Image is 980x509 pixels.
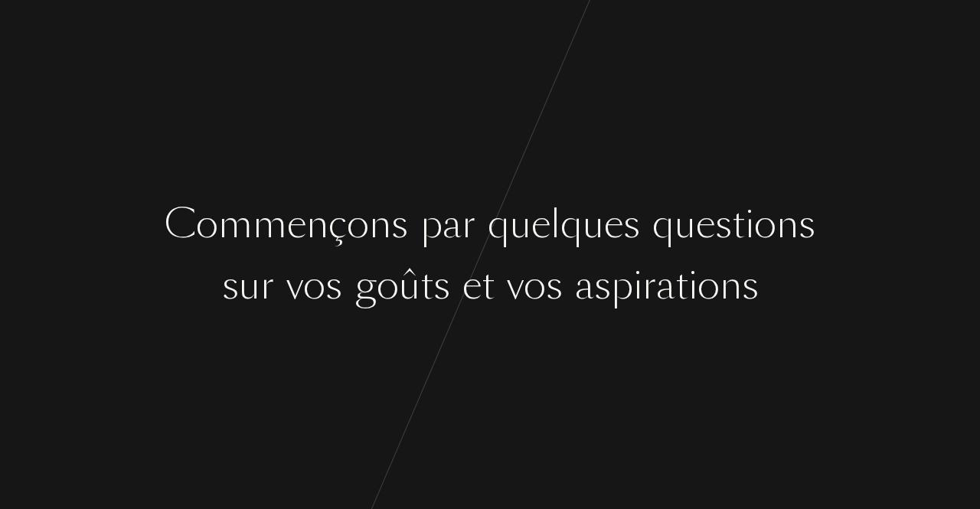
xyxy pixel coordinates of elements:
[531,195,550,253] div: e
[239,256,260,314] div: u
[675,256,688,314] div: t
[507,256,524,314] div: v
[218,195,253,253] div: m
[583,195,604,253] div: u
[399,256,420,314] div: û
[391,195,408,253] div: s
[354,256,377,314] div: g
[369,195,391,253] div: n
[328,195,347,253] div: ç
[433,256,450,314] div: s
[688,256,697,314] div: i
[510,195,531,253] div: u
[482,256,495,314] div: t
[642,256,656,314] div: r
[420,195,443,253] div: p
[776,195,799,253] div: n
[347,195,369,253] div: o
[377,256,399,314] div: o
[306,195,328,253] div: n
[286,256,303,314] div: v
[488,195,510,253] div: q
[633,256,642,314] div: i
[623,195,640,253] div: s
[524,256,546,314] div: o
[715,195,732,253] div: s
[420,256,433,314] div: t
[260,256,274,314] div: r
[675,195,696,253] div: u
[253,195,287,253] div: m
[443,195,462,253] div: a
[222,256,239,314] div: s
[325,256,342,314] div: s
[697,256,720,314] div: o
[696,195,715,253] div: e
[604,195,623,253] div: e
[754,195,776,253] div: o
[799,195,815,253] div: s
[611,256,633,314] div: p
[303,256,325,314] div: o
[742,256,759,314] div: s
[652,195,675,253] div: q
[745,195,754,253] div: i
[462,195,475,253] div: r
[165,195,196,253] div: C
[546,256,563,314] div: s
[550,195,560,253] div: l
[656,256,675,314] div: a
[575,256,594,314] div: a
[287,195,306,253] div: e
[462,256,482,314] div: e
[594,256,611,314] div: s
[560,195,583,253] div: q
[732,195,745,253] div: t
[720,256,742,314] div: n
[196,195,218,253] div: o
